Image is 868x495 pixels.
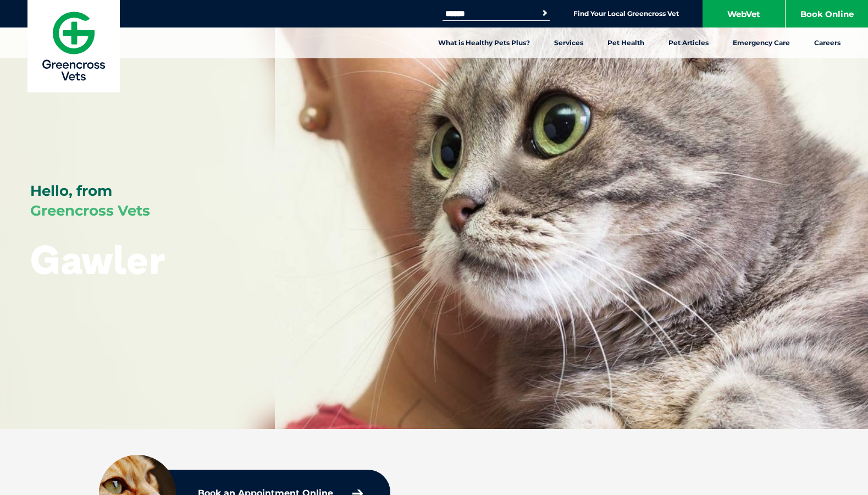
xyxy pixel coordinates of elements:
[573,9,679,18] a: Find Your Local Greencross Vet
[802,28,853,58] a: Careers
[721,28,802,58] a: Emergency Care
[539,8,550,19] button: Search
[595,28,656,58] a: Pet Health
[656,28,721,58] a: Pet Articles
[30,202,150,219] span: Greencross Vets
[426,28,542,58] a: What is Healthy Pets Plus?
[542,28,595,58] a: Services
[30,238,165,281] h1: Gawler
[30,182,112,200] span: Hello, from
